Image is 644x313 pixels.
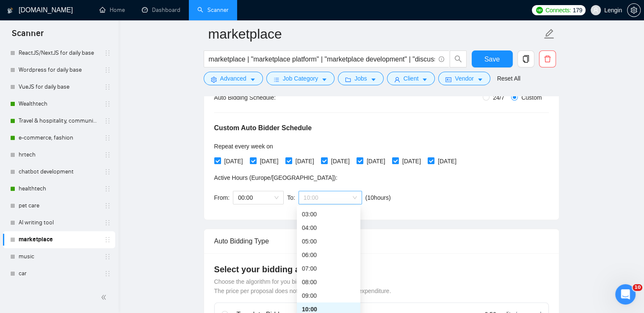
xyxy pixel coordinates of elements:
span: user [394,76,400,83]
span: setting [211,76,217,83]
span: Connects: [545,6,571,15]
span: caret-down [422,76,428,83]
div: 05:00 [302,237,355,246]
span: setting [627,7,640,14]
button: delete [539,50,556,67]
span: folder [345,76,351,83]
span: holder [104,253,111,260]
a: e-commerce, fashion [19,129,99,146]
span: Vendor [455,74,473,83]
button: barsJob Categorycaret-down [266,72,334,85]
span: [DATE] [292,156,318,166]
span: [DATE] [363,156,389,166]
div: 04:00 [302,223,355,232]
div: 03:00 [302,210,355,219]
a: searchScanner [197,6,229,14]
a: Travel & hospitality, community & social networking, entertainment, event management [19,112,99,129]
a: music [19,248,99,265]
iframe: Intercom live chat [615,284,636,305]
span: bars [274,76,279,83]
a: hrtech [19,146,99,163]
span: [DATE] [257,156,282,166]
a: homeHome [100,6,125,14]
span: 10:00 [304,191,357,204]
span: Repeat every week on [214,143,273,150]
span: holder [104,134,111,141]
a: dashboardDashboard [142,6,180,14]
a: Wealthtech [19,95,99,112]
input: Search Freelance Jobs... [209,54,435,64]
img: logo [7,4,13,17]
span: [DATE] [434,156,460,166]
span: 10 [633,284,642,291]
span: idcard [445,76,451,83]
div: Auto Bidding Schedule: [214,93,326,102]
span: holder [104,67,111,73]
span: [DATE] [328,156,353,166]
span: Scanner [5,27,50,45]
a: chatbot development [19,163,99,180]
a: VueJS for daily base [19,78,99,95]
span: 179 [572,6,582,15]
span: Job Category [283,74,318,83]
span: search [450,55,466,63]
span: holder [104,151,111,158]
span: holder [104,101,111,107]
span: edit [544,28,555,39]
a: pet care [19,197,99,214]
span: caret-down [321,76,327,83]
span: copy [518,55,534,63]
span: holder [104,219,111,226]
span: Custom [518,93,545,102]
span: Advanced [220,74,246,83]
span: user [593,7,599,13]
span: caret-down [370,76,376,83]
button: search [450,50,467,67]
div: Auto Bidding Type [214,229,549,253]
a: healthtech [19,180,99,197]
span: From: [214,194,230,201]
span: Active Hours ( Europe/[GEOGRAPHIC_DATA] ): [214,174,337,181]
span: caret-down [477,76,483,83]
img: upwork-logo.png [536,7,543,14]
button: folderJobscaret-down [338,72,384,85]
a: setting [627,7,641,14]
span: Client [404,74,419,83]
span: ( 10 hours) [365,194,391,201]
span: [DATE] [399,156,424,166]
h4: Select your bidding algorithm: [214,263,549,275]
span: 00:00 [238,191,279,204]
a: AI writing tool [19,214,99,231]
span: holder [104,117,111,124]
span: delete [539,55,556,63]
span: holder [104,50,111,56]
span: Save [484,54,500,64]
span: [DATE] [221,156,246,166]
a: marketplace [19,231,99,248]
h5: Custom Auto Bidder Schedule [214,123,312,133]
span: 24/7 [489,93,508,102]
input: Scanner name... [208,23,542,45]
div: 07:00 [302,264,355,273]
span: To: [287,194,295,201]
div: 06:00 [302,250,355,260]
span: holder [104,202,111,209]
span: holder [104,270,111,277]
span: double-left [101,293,109,302]
span: holder [104,236,111,243]
a: Wordpress for daily base [19,61,99,78]
button: userClientcaret-down [387,72,435,85]
span: caret-down [250,76,256,83]
span: holder [104,84,111,90]
a: Reset All [497,74,520,83]
a: ReactJS/NextJS for daily base [19,45,99,61]
span: holder [104,185,111,192]
a: car [19,265,99,282]
div: 08:00 [302,277,355,287]
span: Choose the algorithm for you bidding. The price per proposal does not include your connects expen... [214,278,391,294]
button: setting [627,3,641,17]
span: holder [104,168,111,175]
button: Save [472,50,513,67]
button: idcardVendorcaret-down [438,72,490,85]
button: settingAdvancedcaret-down [204,72,263,85]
